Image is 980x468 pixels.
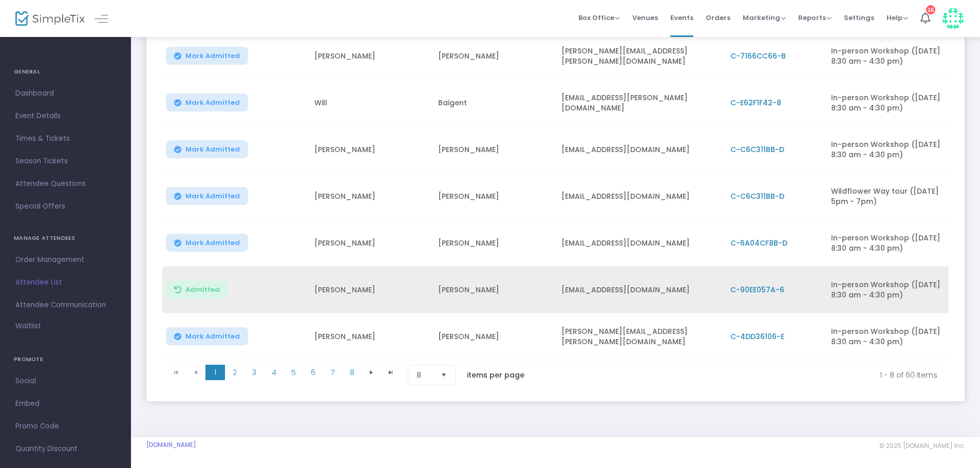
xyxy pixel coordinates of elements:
span: Attendee Communication [15,298,116,312]
span: Page 7 [323,365,342,380]
button: Mark Admitted [166,187,248,205]
span: Page 4 [264,365,284,380]
td: [PERSON_NAME] [308,313,432,360]
span: Social [15,375,116,388]
span: Go to the next page [362,365,381,380]
td: [EMAIL_ADDRESS][DOMAIN_NAME] [555,220,724,267]
span: C-C6C311BB-D [730,144,784,155]
td: [PERSON_NAME] [432,267,556,313]
td: [PERSON_NAME] [432,126,556,173]
span: Waitlist [15,321,41,331]
div: 16 [926,5,935,14]
span: 8 [417,370,432,380]
span: Orders [706,5,730,31]
td: [PERSON_NAME] [432,173,556,220]
span: Help [887,13,908,23]
span: Settings [844,5,874,31]
td: In-person Workshop ([DATE] 8:30 am - 4:30 pm) [825,126,949,173]
span: Special Offers [15,200,116,213]
td: In-person Workshop ([DATE] 8:30 am - 4:30 pm) [825,267,949,313]
span: Attendee Questions [15,177,116,191]
span: Event Details [15,109,116,123]
span: Mark Admitted [185,145,240,154]
span: Box Office [578,13,620,23]
span: Embed [15,397,116,410]
span: Mark Admitted [185,239,240,247]
label: items per page [467,370,524,380]
span: Go to the next page [367,368,375,377]
td: [PERSON_NAME][EMAIL_ADDRESS][PERSON_NAME][DOMAIN_NAME] [555,313,724,360]
td: In-person Workshop ([DATE] 8:30 am - 4:30 pm) [825,33,949,80]
td: [PERSON_NAME] [308,173,432,220]
span: C-E62F1F42-8 [730,98,781,108]
td: In-person Workshop ([DATE] 8:30 am - 4:30 pm) [825,313,949,360]
td: [PERSON_NAME] [308,220,432,267]
button: Admitted [166,280,228,298]
span: Mark Admitted [185,192,240,200]
h4: PROMOTE [14,349,117,370]
span: Season Tickets [15,155,116,168]
span: Reports [798,13,832,23]
a: [DOMAIN_NAME] [146,441,196,449]
button: Mark Admitted [166,234,248,252]
button: Mark Admitted [166,327,248,345]
span: Go to the last page [387,368,395,377]
td: Baigent [432,80,556,126]
span: Page 3 [244,365,264,380]
span: C-6A04CF8B-D [730,238,787,248]
td: Wildflower Way tour ([DATE] 5pm - 7pm) [825,173,949,220]
td: [PERSON_NAME] [432,313,556,360]
span: Events [670,5,693,31]
button: Select [437,365,451,385]
span: Marketing [743,13,786,23]
td: [PERSON_NAME][EMAIL_ADDRESS][PERSON_NAME][DOMAIN_NAME] [555,33,724,80]
span: C-4DD36106-E [730,331,784,342]
td: [PERSON_NAME] [308,33,432,80]
td: [PERSON_NAME] [308,126,432,173]
span: Attendee List [15,276,116,289]
h4: MANAGE ATTENDEES [14,228,117,249]
span: Mark Admitted [185,332,240,341]
span: Admitted [185,286,220,294]
button: Mark Admitted [166,93,248,111]
td: [EMAIL_ADDRESS][DOMAIN_NAME] [555,126,724,173]
span: Page 5 [284,365,303,380]
button: Mark Admitted [166,47,248,65]
span: Page 2 [225,365,244,380]
td: [EMAIL_ADDRESS][DOMAIN_NAME] [555,173,724,220]
span: Page 1 [205,365,225,380]
span: Go to the last page [381,365,401,380]
span: C-90EE057A-6 [730,285,784,295]
td: [EMAIL_ADDRESS][DOMAIN_NAME] [555,267,724,313]
span: © 2025 [DOMAIN_NAME] Inc. [879,442,965,450]
td: [PERSON_NAME] [432,220,556,267]
span: C-7166CC66-B [730,51,786,61]
span: Venues [632,5,658,31]
td: Will [308,80,432,126]
span: Page 8 [342,365,362,380]
td: In-person Workshop ([DATE] 8:30 am - 4:30 pm) [825,220,949,267]
td: In-person Workshop ([DATE] 8:30 am - 4:30 pm) [825,80,949,126]
td: [PERSON_NAME] [308,267,432,313]
span: Promo Code [15,420,116,433]
button: Mark Admitted [166,140,248,158]
span: Quantity Discount [15,442,116,456]
span: Times & Tickets [15,132,116,145]
td: [EMAIL_ADDRESS][PERSON_NAME][DOMAIN_NAME] [555,80,724,126]
span: Order Management [15,253,116,267]
span: Mark Admitted [185,52,240,60]
span: C-C6C311BB-D [730,191,784,201]
kendo-pager-info: 1 - 8 of 60 items [546,365,937,385]
td: [PERSON_NAME] [432,33,556,80]
h4: GENERAL [14,62,117,82]
span: Dashboard [15,87,116,100]
span: Mark Admitted [185,99,240,107]
span: Page 6 [303,365,323,380]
